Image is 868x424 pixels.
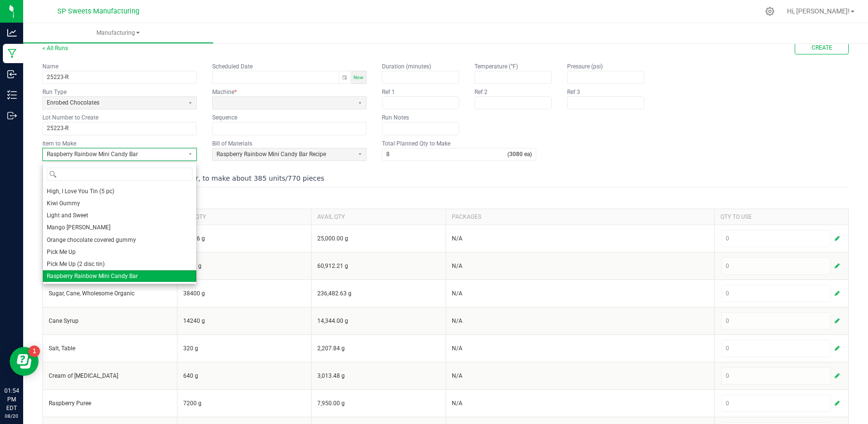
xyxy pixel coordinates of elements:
[507,150,536,159] strong: (3080 ea)
[4,386,19,412] p: 01:54 PM EDT
[382,63,431,70] kendo-label: Duration (minutes)
[312,362,446,389] td: 3,013.48 g
[353,75,364,80] span: Now
[42,45,68,52] a: < All Runs
[354,148,366,160] button: Select
[47,212,88,220] span: Light and Sweet
[47,236,136,244] span: Orange chocolate covered gummy
[475,63,518,70] kendo-label: Temperature (°F)
[23,29,213,37] span: Manufacturing
[787,7,850,15] span: Hi, [PERSON_NAME]!
[59,168,192,180] input: Filter
[452,372,462,379] span: N/A
[177,209,312,225] th: REQ QTY
[184,148,196,160] button: Select
[452,400,462,407] span: N/A
[382,140,450,147] label: Total Planned Qty to Make
[452,318,462,324] span: N/A
[7,90,17,100] inline-svg: Inventory
[212,140,252,147] label: Bill of Materials
[42,162,197,284] kendo-popup: Options list
[217,150,350,159] span: Raspberry Rainbow Mini Candy Bar Recipe
[382,89,395,95] kendo-label: Ref 1
[47,150,180,159] span: Raspberry Rainbow Mini Candy Bar
[57,7,139,15] span: SP Sweets Manufacturing
[452,263,462,269] span: N/A
[312,334,446,362] td: 2,207.84 g
[452,235,462,242] span: N/A
[47,272,138,280] span: Raspberry Rainbow Mini Candy Bar
[4,412,19,420] p: 08/20
[23,23,213,43] a: Manufacturing
[42,191,849,205] h3: Inputs
[177,225,312,252] td: 24576 g
[452,345,462,352] span: N/A
[42,63,58,70] kendo-label: Name
[7,49,17,58] inline-svg: Manufacturing
[795,41,849,54] button: Create
[312,279,446,307] td: 236,482.63 g
[212,114,237,121] kendo-label: Sequence
[475,89,488,95] kendo-label: Ref 2
[177,389,312,417] td: 7200 g
[312,389,446,417] td: 7,950.00 g
[42,114,98,121] kendo-label: Lot Number to Create
[354,97,366,109] button: Select
[714,209,849,225] th: QTY TO USE
[764,7,776,16] div: Manage settings
[177,279,312,307] td: 38400 g
[382,114,409,121] kendo-label: Run Notes
[567,88,580,96] label: Ref 3
[7,111,17,120] inline-svg: Outbound
[177,307,312,334] td: 14240 g
[812,44,832,52] span: Create
[7,69,17,79] inline-svg: Inbound
[28,345,40,357] iframe: Resource center unread badge
[567,63,603,70] label: Pressure (psi)
[177,362,312,389] td: 640 g
[212,89,237,95] kendo-label: Machine
[7,28,17,38] inline-svg: Analytics
[312,225,446,252] td: 25,000.00 g
[184,97,196,109] button: Select
[47,187,114,196] span: High, I Love You Tin (5 pc)
[47,199,80,208] span: Kiwi Gummy
[312,252,446,279] td: 60,912.21 g
[47,260,105,268] span: Pick Me Up (2 disc tin)
[177,252,312,279] td: 4320 g
[177,334,312,362] td: 320 g
[212,63,253,70] kendo-label: Scheduled Date
[339,71,351,83] button: Toggle popup
[312,209,446,225] th: AVAIL QTY
[42,140,76,147] label: Item to Make
[10,347,39,376] iframe: Resource center
[446,209,714,225] th: PACKAGES
[312,307,446,334] td: 14,344.00 g
[42,89,67,95] kendo-label: Run Type
[47,99,180,107] span: Enrobed Chocolates
[47,248,76,256] span: Pick Me Up
[452,290,462,297] span: N/A
[47,224,110,232] span: Mango [PERSON_NAME]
